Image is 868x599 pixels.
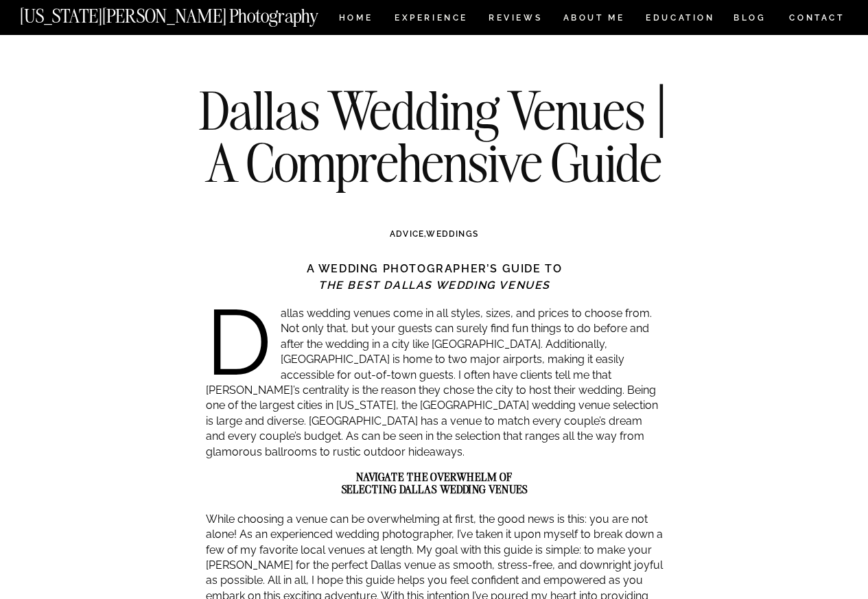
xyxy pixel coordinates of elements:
[390,229,424,239] a: ADVICE
[342,470,528,496] strong: NAVIGATE THE OVERWHELM OF SELECTING DALLAS WEDDING VENUES
[235,228,634,240] h3: ,
[307,262,563,275] strong: A WEDDING PHOTOGRAPHER’S GUIDE TO
[426,229,478,239] a: WEDDINGS
[563,14,625,25] a: ABOUT ME
[318,279,550,292] strong: THE BEST DALLAS WEDDING VENUES
[336,14,375,25] a: HOME
[489,14,540,25] a: REVIEWS
[788,10,845,25] a: CONTACT
[20,7,364,19] a: [US_STATE][PERSON_NAME] Photography
[395,14,467,25] a: Experience
[734,14,766,25] a: BLOG
[206,306,664,460] p: Dallas wedding venues come in all styles, sizes, and prices to choose from. Not only that, but yo...
[185,84,683,188] h1: Dallas Wedding Venues | A Comprehensive Guide
[644,14,716,25] a: EDUCATION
